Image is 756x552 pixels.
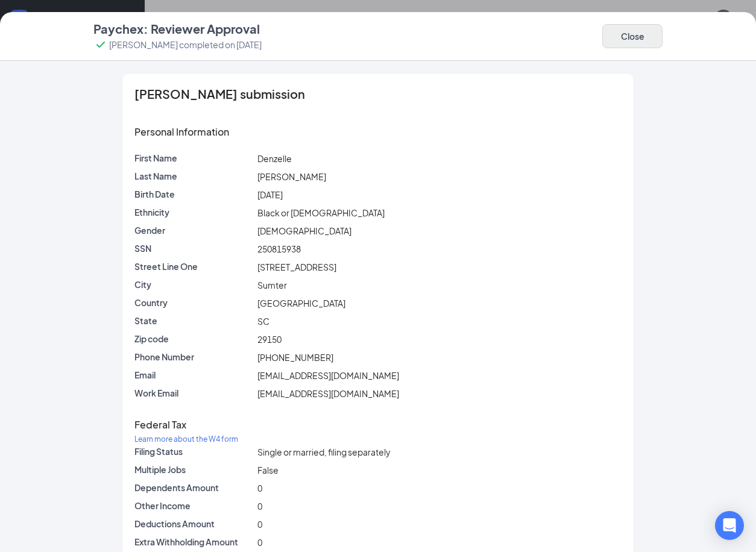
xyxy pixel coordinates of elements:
[134,206,253,218] p: Ethnicity
[134,260,253,272] p: Street Line One
[109,39,262,51] p: [PERSON_NAME] completed on [DATE]
[134,152,253,164] p: First Name
[257,501,262,512] span: 0
[134,188,253,200] p: Birth Date
[257,316,269,327] span: SC
[134,463,253,475] p: Multiple Jobs
[257,262,336,272] span: [STREET_ADDRESS]
[257,352,333,363] span: [PHONE_NUMBER]
[257,519,262,530] span: 0
[134,536,253,548] p: Extra Withholding Amount
[257,207,385,218] span: Black or [DEMOGRAPHIC_DATA]
[134,500,253,512] p: Other Income
[257,153,292,164] span: Denzelle
[257,243,301,254] span: 250815938
[134,481,253,494] p: Dependents Amount
[134,296,253,309] p: Country
[134,418,186,431] span: Federal Tax
[134,387,253,399] p: Work Email
[134,434,238,444] span: Learn more about the W4 form
[257,280,287,290] span: Sumter
[93,20,260,37] h4: Paychex: Reviewer Approval
[134,518,253,530] p: Deductions Amount
[257,537,262,548] span: 0
[257,370,399,381] span: [EMAIL_ADDRESS][DOMAIN_NAME]
[134,445,253,457] p: Filing Status
[257,298,345,309] span: [GEOGRAPHIC_DATA]
[134,170,253,182] p: Last Name
[93,37,108,52] svg: Checkmark
[134,333,253,345] p: Zip code
[257,171,326,182] span: [PERSON_NAME]
[134,88,305,100] span: [PERSON_NAME] submission
[134,242,253,254] p: SSN
[602,24,663,48] button: Close
[715,511,744,540] div: Open Intercom Messenger
[257,483,262,494] span: 0
[257,447,391,457] span: Single or married, filing separately
[134,433,238,444] a: Learn more about the W4 form
[134,315,253,327] p: State
[134,125,229,138] span: Personal Information
[257,225,351,236] span: [DEMOGRAPHIC_DATA]
[257,189,283,200] span: [DATE]
[134,224,253,236] p: Gender
[257,388,399,399] span: [EMAIL_ADDRESS][DOMAIN_NAME]
[257,334,282,345] span: 29150
[134,351,253,363] p: Phone Number
[134,369,253,381] p: Email
[134,278,253,290] p: City
[257,465,279,475] span: False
